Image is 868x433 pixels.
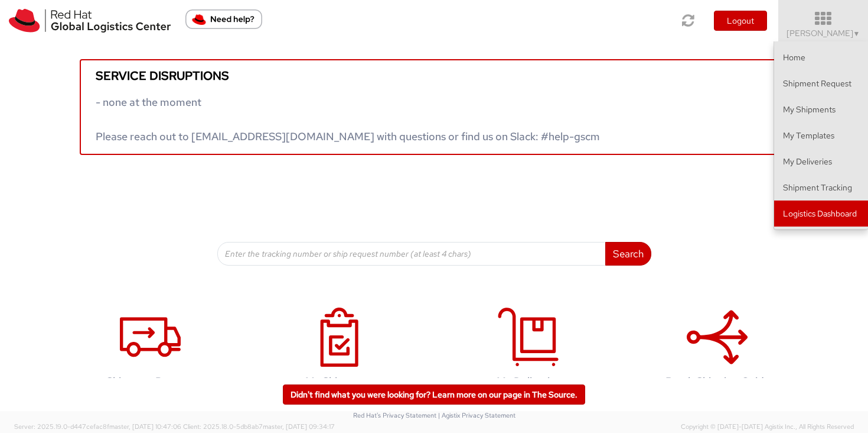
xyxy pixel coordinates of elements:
[353,411,436,419] a: Red Hat's Privacy Statement
[774,70,868,96] a: Shipment Request
[96,69,772,82] h5: Service disruptions
[74,376,227,387] h4: Shipment Request
[438,411,515,419] a: | Agistix Privacy Statement
[605,242,651,266] button: Search
[109,422,181,431] span: master, [DATE] 10:47:06
[217,242,606,266] input: Enter the tracking number or ship request number (at least 4 chars)
[263,376,416,387] h4: My Shipments
[440,295,617,406] a: My Deliveries
[183,422,335,431] span: Client: 2025.18.0-5db8ab7
[774,201,868,227] a: Logistics Dashboard
[62,295,239,406] a: Shipment Request
[9,9,171,33] img: rh-logistics-00dfa346123c4ec078e1.svg
[452,376,605,387] h4: My Deliveries
[774,148,868,175] a: My Deliveries
[251,295,428,406] a: My Shipments
[787,28,860,38] span: [PERSON_NAME]
[14,422,181,431] span: Server: 2025.19.0-d447cefac8f
[714,11,767,31] button: Logout
[774,175,868,201] a: Shipment Tracking
[283,384,585,405] a: Didn't find what you were looking for? Learn more on our page in The Source.
[629,295,806,406] a: Batch Shipping Guide
[681,422,854,432] span: Copyright © [DATE]-[DATE] Agistix Inc., All Rights Reserved
[641,376,794,387] h4: Batch Shipping Guide
[185,9,262,29] button: Need help?
[853,29,860,38] span: ▼
[774,122,868,148] a: My Templates
[774,44,868,70] a: Home
[96,95,600,143] span: - none at the moment Please reach out to [EMAIL_ADDRESS][DOMAIN_NAME] with questions or find us o...
[80,59,788,155] a: Service disruptions - none at the moment Please reach out to [EMAIL_ADDRESS][DOMAIN_NAME] with qu...
[774,96,868,122] a: My Shipments
[263,422,335,431] span: master, [DATE] 09:34:17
